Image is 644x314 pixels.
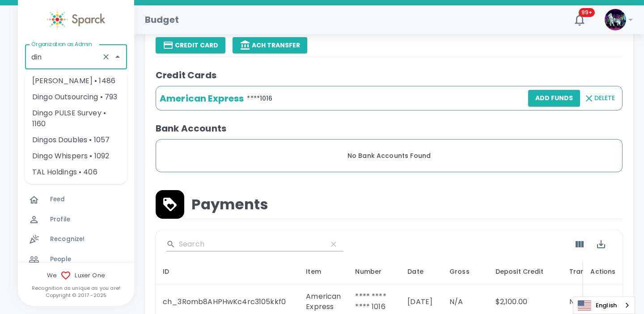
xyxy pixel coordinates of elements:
[18,100,134,163] div: SPARCK
[50,255,71,264] span: People
[18,100,134,119] a: Organizations
[191,195,268,213] span: Payments
[25,105,127,132] li: Dingo PULSE Survey • 1160
[156,69,216,81] b: Credit Cards
[496,266,555,277] div: Deposit Credit
[233,37,307,54] button: ACH Transfer
[594,93,615,104] span: Delete
[569,266,635,277] div: Transaction Fee
[50,235,85,244] span: Recognize!
[166,240,175,249] svg: Search
[306,266,341,277] div: Item
[18,9,134,30] a: Sparck logo
[594,293,612,311] span: Completed
[179,237,320,251] input: Search
[347,151,431,160] span: No Bank Accounts Found
[18,140,134,159] a: Virgin Experiences
[25,164,127,180] li: TAL Holdings • 406
[18,229,134,249] a: Recognize!
[50,195,65,204] span: Feed
[145,13,179,27] h1: Budget
[47,9,105,30] img: Sparck logo
[579,8,595,17] span: 99+
[528,90,580,106] button: Add Funds
[573,297,635,314] aside: Language selected: English
[111,51,124,63] button: Close
[156,122,226,135] b: Bank Accounts
[573,297,635,314] a: English
[18,270,134,281] span: We Luxer One
[569,9,590,30] button: 99+
[580,90,619,106] button: Delete
[18,210,134,229] a: Profile
[25,148,127,164] li: Dingo Whispers • 1092
[605,9,626,30] img: Picture of Sparck
[18,120,134,140] a: Roles
[160,91,244,106] h6: American Express
[18,292,134,299] p: Copyright © 2017 - 2025
[18,190,134,209] a: Feed
[18,163,134,190] div: GENERAL
[25,89,127,105] li: Dingo Outsourcing • 793
[18,250,134,269] a: People
[18,284,134,292] p: Recognition as unique as you are!
[25,73,127,89] li: [PERSON_NAME] • 1486
[100,51,112,63] button: Clear
[156,37,225,54] button: Credit Card
[355,266,393,277] div: Number
[31,40,92,48] label: Organization as Admin
[50,215,70,224] span: Profile
[569,233,590,255] button: Show Columns
[18,73,134,100] div: SPARCK
[163,266,292,277] div: ID
[590,233,612,255] button: Export
[25,132,127,148] li: Dingos Doubles • 1057
[407,266,435,277] div: Date
[449,266,481,277] div: Gross
[573,297,635,314] div: Language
